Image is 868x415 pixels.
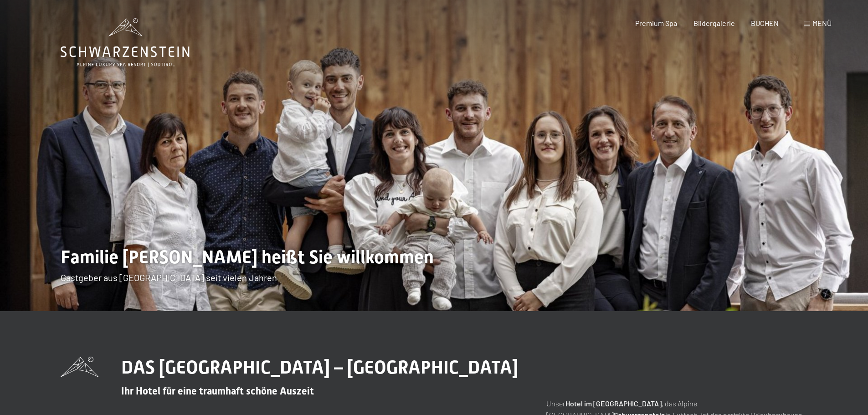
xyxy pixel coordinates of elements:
[565,399,662,408] strong: Hotel im [GEOGRAPHIC_DATA]
[812,19,832,27] span: Menü
[61,272,277,283] span: Gastgeber aus [GEOGRAPHIC_DATA] seit vielen Jahren
[121,357,518,378] span: DAS [GEOGRAPHIC_DATA] – [GEOGRAPHIC_DATA]
[751,19,779,27] a: BUCHEN
[121,385,314,397] span: Ihr Hotel für eine traumhaft schöne Auszeit
[635,19,677,27] a: Premium Spa
[693,19,735,27] a: Bildergalerie
[61,246,434,268] span: Familie [PERSON_NAME] heißt Sie willkommen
